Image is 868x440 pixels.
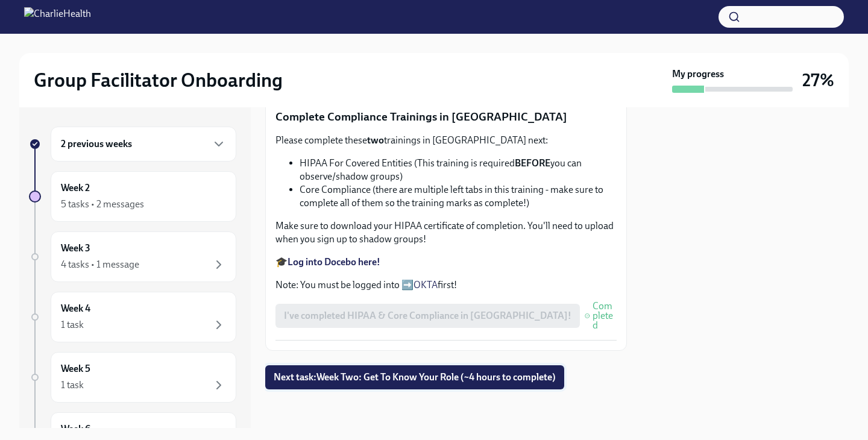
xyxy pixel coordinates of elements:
[61,198,144,211] div: 5 tasks • 2 messages
[265,365,564,389] button: Next task:Week Two: Get To Know Your Role (~4 hours to complete)
[275,134,617,147] p: Please complete these trainings in [GEOGRAPHIC_DATA] next:
[274,371,556,383] span: Next task : Week Two: Get To Know Your Role (~4 hours to complete)
[61,318,84,332] div: 1 task
[29,231,236,282] a: Week 34 tasks • 1 message
[275,219,617,246] p: Make sure to download your HIPAA certificate of completion. You'll need to upload when you sign u...
[300,183,617,210] li: Core Compliance (there are multiple left tabs in this training - make sure to complete all of the...
[51,127,236,162] div: 2 previous weeks
[300,157,617,183] li: HIPAA For Covered Entities (This training is required you can observe/shadow groups)
[29,171,236,222] a: Week 25 tasks • 2 messages
[802,69,834,91] h3: 27%
[61,137,132,151] h6: 2 previous weeks
[414,279,438,291] a: OKTA
[61,242,90,255] h6: Week 3
[275,256,617,269] p: 🎓
[61,423,90,436] h6: Week 6
[61,362,90,376] h6: Week 5
[288,256,380,268] a: Log into Docebo here!
[275,109,617,125] p: Complete Compliance Trainings in [GEOGRAPHIC_DATA]
[61,302,90,315] h6: Week 4
[672,68,724,81] strong: My progress
[29,352,236,403] a: Week 51 task
[61,379,84,392] div: 1 task
[24,7,91,27] img: CharlieHealth
[61,181,90,195] h6: Week 2
[275,278,617,292] p: Note: You must be logged into ➡️ first!
[61,258,139,271] div: 4 tasks • 1 message
[367,134,384,146] strong: two
[34,68,283,92] h2: Group Facilitator Onboarding
[593,301,617,330] span: Completed
[29,292,236,342] a: Week 41 task
[515,157,550,169] strong: BEFORE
